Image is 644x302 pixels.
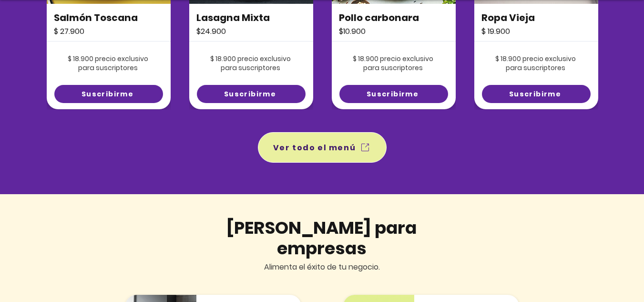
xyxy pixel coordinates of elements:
span: Ver todo el menú [273,142,356,154]
span: $24.900 [196,26,226,37]
span: Salmón Toscana [54,11,138,24]
a: Suscribirme [482,85,591,103]
span: [PERSON_NAME] para empresas [226,216,417,260]
a: Ver todo el menú [258,132,387,163]
span: $ 19.900 [481,26,510,37]
span: $ 18.900 precio exclusivo para suscriptores [210,54,291,73]
span: Suscribirme [367,89,419,99]
span: Alimenta el éxito de tu negocio. [264,261,380,272]
span: Ropa Vieja [481,11,535,24]
span: $ 27.900 [54,26,84,37]
span: Suscribirme [224,89,276,99]
a: Suscribirme [54,85,163,103]
span: $ 18.900 precio exclusivo para suscriptores [353,54,433,73]
span: $ 18.900 precio exclusivo para suscriptores [68,54,148,73]
a: Suscribirme [197,85,306,103]
span: $ 18.900 precio exclusivo para suscriptores [495,54,576,73]
span: Suscribirme [509,89,561,99]
iframe: Messagebird Livechat Widget [589,247,634,292]
span: Pollo carbonara [339,11,419,24]
span: Lasagna Mixta [196,11,270,24]
span: Suscribirme [82,89,133,99]
span: $10.900 [339,26,366,37]
a: Suscribirme [339,85,448,103]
